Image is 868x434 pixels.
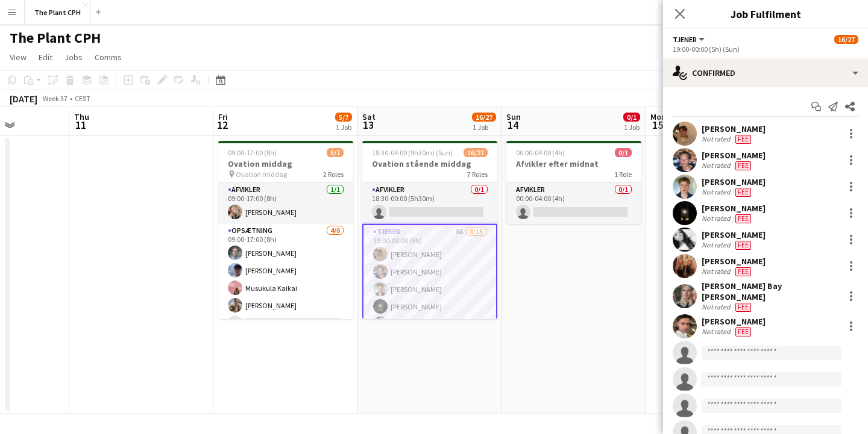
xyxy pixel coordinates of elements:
[702,150,766,161] div: [PERSON_NAME]
[733,327,753,336] div: Crew has different fees then in role
[10,52,27,63] span: View
[702,161,733,170] div: Not rated
[649,118,666,132] span: 15
[39,52,52,63] span: Edit
[673,35,697,44] span: Tjener
[64,52,83,63] span: Jobs
[10,93,37,105] div: [DATE]
[735,267,751,276] span: Fee
[228,148,277,157] span: 09:00-17:00 (8h)
[473,123,495,132] div: 1 Job
[702,187,733,197] div: Not rated
[702,229,766,240] div: [PERSON_NAME]
[733,267,753,276] div: Crew has different fees then in role
[362,141,497,319] app-job-card: 18:30-04:00 (9h30m) (Sun)16/27Ovation stående middag7 RolesAfvikler0/118:30-00:00 (5h30m) Tjener8...
[40,94,70,103] span: Week 37
[702,123,766,134] div: [PERSON_NAME]
[90,49,127,65] a: Comms
[34,49,57,65] a: Edit
[10,29,101,47] h1: The Plant CPH
[702,240,733,250] div: Not rated
[506,158,641,169] h3: Afvikler efter midnat
[336,123,351,132] div: 1 Job
[335,113,352,122] span: 5/7
[650,111,666,122] span: Mon
[472,113,496,122] span: 16/27
[735,135,751,144] span: Fee
[623,113,640,122] span: 0/1
[735,214,751,223] span: Fee
[505,118,521,132] span: 14
[702,214,733,223] div: Not rated
[735,161,751,170] span: Fee
[362,158,497,169] h3: Ovation stående middag
[506,111,521,122] span: Sun
[60,49,87,65] a: Jobs
[467,170,488,179] span: 7 Roles
[702,281,839,302] div: [PERSON_NAME] Bay [PERSON_NAME]
[733,187,753,197] div: Crew has different fees then in role
[74,111,89,122] span: Thu
[702,316,766,327] div: [PERSON_NAME]
[327,148,344,157] span: 5/7
[95,52,122,63] span: Comms
[362,183,497,224] app-card-role: Afvikler0/118:30-00:00 (5h30m)
[506,183,641,224] app-card-role: Afvikler0/100:00-04:00 (4h)
[624,123,640,132] div: 1 Job
[702,267,733,276] div: Not rated
[75,94,90,103] div: CEST
[733,240,753,250] div: Crew has different fees then in role
[218,158,353,169] h3: Ovation middag
[733,161,753,170] div: Crew has different fees then in role
[218,183,353,224] app-card-role: Afvikler1/109:00-17:00 (8h)[PERSON_NAME]
[735,241,751,250] span: Fee
[702,134,733,144] div: Not rated
[360,118,376,132] span: 13
[236,170,287,179] span: Ovation middag
[663,58,868,87] div: Confirmed
[702,176,766,187] div: [PERSON_NAME]
[733,134,753,144] div: Crew has different fees then in role
[516,148,565,157] span: 00:00-04:00 (4h)
[323,170,344,179] span: 2 Roles
[673,35,706,44] button: Tjener
[218,224,353,352] app-card-role: Opsætning4/609:00-17:00 (8h)[PERSON_NAME][PERSON_NAME]Musukula Kaikai[PERSON_NAME]
[615,148,632,157] span: 0/1
[702,327,733,336] div: Not rated
[663,6,868,22] h3: Job Fulfilment
[464,148,488,157] span: 16/27
[735,327,751,336] span: Fee
[25,1,91,24] button: The Plant CPH
[372,148,453,157] span: 18:30-04:00 (9h30m) (Sun)
[733,214,753,223] div: Crew has different fees then in role
[218,111,228,122] span: Fri
[733,302,753,312] div: Crew has different fees then in role
[614,170,632,179] span: 1 Role
[5,49,31,65] a: View
[362,111,376,122] span: Sat
[216,118,228,132] span: 12
[702,302,733,312] div: Not rated
[506,141,641,224] app-job-card: 00:00-04:00 (4h)0/1Afvikler efter midnat1 RoleAfvikler0/100:00-04:00 (4h)
[218,141,353,319] app-job-card: 09:00-17:00 (8h)5/7Ovation middag Ovation middag2 RolesAfvikler1/109:00-17:00 (8h)[PERSON_NAME]Op...
[834,35,858,44] span: 16/27
[702,256,766,267] div: [PERSON_NAME]
[702,203,766,214] div: [PERSON_NAME]
[72,118,89,132] span: 11
[673,45,858,54] div: 19:00-00:00 (5h) (Sun)
[735,188,751,197] span: Fee
[735,303,751,312] span: Fee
